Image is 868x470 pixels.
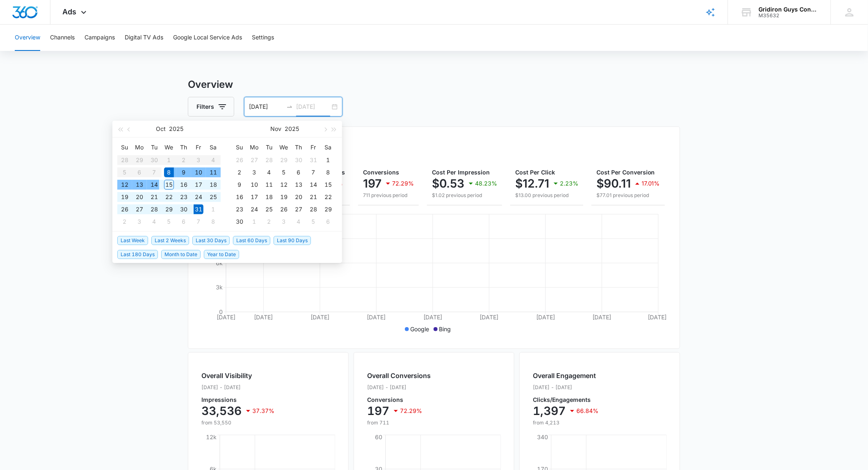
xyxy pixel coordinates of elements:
[149,204,159,214] div: 28
[308,217,318,227] div: 5
[135,204,144,214] div: 27
[247,141,262,154] th: Mo
[147,203,162,216] td: 2025-10-28
[179,217,189,227] div: 6
[294,180,304,190] div: 13
[515,192,578,199] p: $13.00 previous period
[285,121,299,137] button: 2025
[176,166,191,179] td: 2025-10-09
[191,141,206,154] th: Fr
[279,217,289,227] div: 3
[162,191,176,203] td: 2025-10-22
[249,102,283,111] input: Start date
[125,25,163,51] button: Digital TV Ads
[208,192,218,202] div: 25
[306,179,321,191] td: 2025-11-14
[117,236,148,245] span: Last Week
[194,192,203,202] div: 24
[274,236,311,245] span: Last 90 Days
[294,217,304,227] div: 4
[475,181,497,186] p: 48.23%
[515,169,555,176] span: Cost Per Click
[276,166,291,179] td: 2025-11-05
[279,192,289,202] div: 19
[164,180,174,190] div: 15
[232,141,247,154] th: Su
[247,166,262,179] td: 2025-11-03
[576,408,598,414] p: 66.84%
[294,155,304,165] div: 30
[533,397,598,403] p: Clicks/Engagements
[201,384,274,391] p: [DATE] - [DATE]
[306,154,321,166] td: 2025-10-31
[323,192,333,202] div: 22
[85,25,115,51] button: Campaigns
[179,167,189,177] div: 9
[176,216,191,228] td: 2025-11-06
[596,169,655,176] span: Cost Per Conversion
[262,179,276,191] td: 2025-11-11
[233,236,270,245] span: Last 60 Days
[264,155,274,165] div: 28
[291,154,306,166] td: 2025-10-30
[201,397,274,403] p: Impressions
[323,180,333,190] div: 15
[191,203,206,216] td: 2025-10-31
[367,384,431,391] p: [DATE] - [DATE]
[176,191,191,203] td: 2025-10-23
[162,216,176,228] td: 2025-11-05
[321,154,336,166] td: 2025-11-01
[191,191,206,203] td: 2025-10-24
[323,167,333,177] div: 8
[363,192,414,199] p: 711 previous period
[201,404,242,417] p: 33,536
[264,217,274,227] div: 2
[147,216,162,228] td: 2025-11-04
[135,192,144,202] div: 20
[515,177,549,190] p: $12.71
[323,217,333,227] div: 6
[219,308,223,315] tspan: 0
[367,419,431,426] p: from 711
[204,250,239,259] span: Year to Date
[194,180,203,190] div: 17
[208,180,218,190] div: 18
[249,192,259,202] div: 17
[164,192,174,202] div: 22
[147,191,162,203] td: 2025-10-21
[642,181,660,186] p: 17.01%
[235,180,244,190] div: 9
[296,102,330,111] input: End date
[117,216,132,228] td: 2025-11-02
[276,179,291,191] td: 2025-11-12
[286,103,293,110] span: swap-right
[276,154,291,166] td: 2025-10-29
[249,155,259,165] div: 27
[247,216,262,228] td: 2025-12-01
[262,203,276,216] td: 2025-11-25
[132,203,147,216] td: 2025-10-27
[432,169,490,176] span: Cost Per Impression
[120,180,130,190] div: 12
[411,325,429,333] p: Google
[648,314,667,321] tspan: [DATE]
[164,167,174,177] div: 8
[232,216,247,228] td: 2025-11-30
[308,167,318,177] div: 7
[232,154,247,166] td: 2025-10-26
[208,204,218,214] div: 1
[596,192,660,199] p: $77.01 previous period
[306,216,321,228] td: 2025-12-05
[15,25,40,51] button: Overview
[321,141,336,154] th: Sa
[480,314,499,321] tspan: [DATE]
[279,155,289,165] div: 29
[593,314,612,321] tspan: [DATE]
[235,217,244,227] div: 30
[279,167,289,177] div: 5
[306,191,321,203] td: 2025-11-21
[147,179,162,191] td: 2025-10-14
[759,6,819,13] div: account name
[367,371,431,381] h2: Overall Conversions
[117,250,158,259] span: Last 180 Days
